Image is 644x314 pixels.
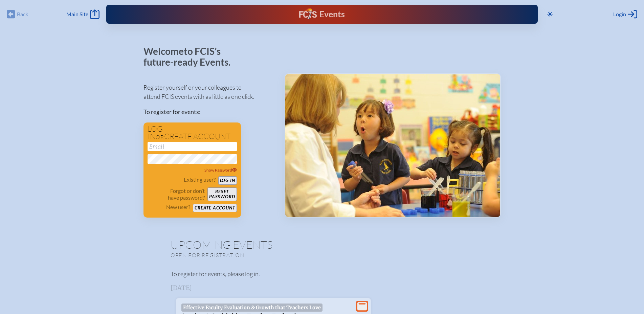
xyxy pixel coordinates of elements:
p: Forgot or don’t have password? [148,187,205,201]
h1: Log in create account [148,125,237,140]
span: Show Password [204,167,237,173]
button: Log in [218,176,237,185]
span: or [156,134,164,140]
span: Main Site [66,11,88,18]
button: Resetpassword [207,187,237,201]
h3: [DATE] [171,285,474,291]
p: Open for registration [171,252,349,259]
p: To register for events, please log in. [171,269,474,278]
span: Effective Faculty Evaluation & Growth that Teachers Love [181,304,323,312]
p: Welcome to FCIS’s future-ready Events. [143,46,238,67]
button: Create account [193,204,237,212]
p: To register for events: [143,107,274,116]
input: Email [148,142,237,151]
span: Login [613,11,626,18]
div: FCIS Events — Future ready [225,8,419,20]
p: New user? [166,204,190,210]
p: Existing user? [184,176,216,183]
p: Register yourself or your colleagues to attend FCIS events with as little as one click. [143,83,274,101]
a: Main Site [66,9,99,19]
h1: Upcoming Events [171,239,474,250]
img: Events [285,74,500,217]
